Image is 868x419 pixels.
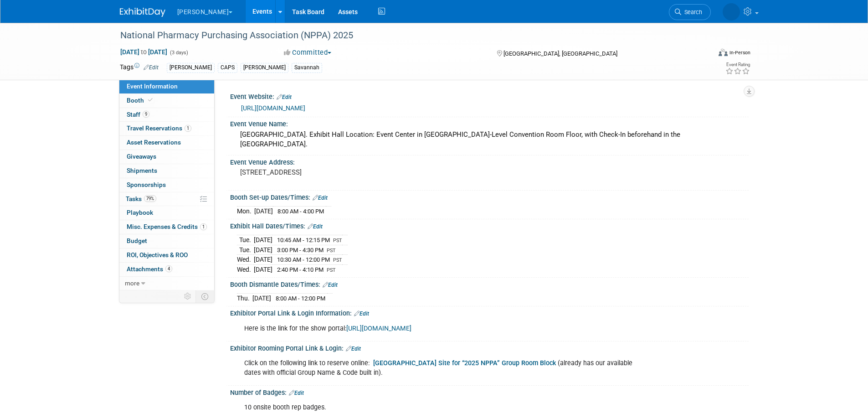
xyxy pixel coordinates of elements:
[277,208,324,215] span: 8:00 AM - 4:00 PM
[119,192,214,206] a: Tasks79%
[127,181,166,188] span: Sponsorships
[200,223,207,230] span: 1
[127,167,157,174] span: Shipments
[373,359,556,367] a: [GEOGRAPHIC_DATA] Site for “2025 NPPA” Group Room Block
[681,9,702,16] span: Search
[254,206,273,216] td: [DATE]
[127,265,172,273] span: Attachments
[277,237,330,243] span: 10:45 AM - 12:15 PM
[657,47,751,61] div: Event Format
[167,63,215,72] div: [PERSON_NAME]
[120,8,165,17] img: ExhibitDay
[241,104,305,112] a: [URL][DOMAIN_NAME]
[144,64,159,71] a: Edit
[254,255,272,265] td: [DATE]
[230,155,749,167] div: Event Venue Address:
[237,255,254,265] td: Wed.
[240,168,436,176] pre: [STREET_ADDRESS]
[238,398,648,417] div: 10 onsite booth rep badges.
[230,191,749,202] div: Booth Set-up Dates/Times:
[119,150,214,164] a: Giveaways
[346,325,411,332] a: [URL][DOMAIN_NAME]
[230,306,749,318] div: Exhibitor Portal Link & Login Information:
[719,49,728,56] img: Format-Inperson.png
[127,83,178,90] span: Event Information
[277,94,292,100] a: Edit
[238,354,648,382] div: Click on the following link to reserve online: (already has our available dates with official Gro...
[125,279,139,287] span: more
[327,248,336,253] span: PST
[237,128,742,152] div: [GEOGRAPHIC_DATA]. Exhibit Hall Location: Event Center in [GEOGRAPHIC_DATA]-Level Convention Room...
[230,117,749,129] div: Event Venue Name:
[323,282,338,288] a: Edit
[117,27,697,44] div: National Pharmacy Purchasing Association (NPPA) 2025
[119,122,214,135] a: Travel Reservations1
[346,346,361,352] a: Edit
[127,111,149,118] span: Staff
[723,3,740,21] img: Dawn Brown
[230,90,749,102] div: Event Website:
[276,295,325,302] span: 8:00 AM - 12:00 PM
[119,178,214,192] a: Sponsorships
[669,4,711,20] a: Search
[120,48,168,56] span: [DATE] [DATE]
[119,136,214,150] a: Asset Reservations
[185,125,191,132] span: 1
[218,63,237,72] div: CAPS
[313,195,328,201] a: Edit
[127,139,181,146] span: Asset Reservations
[119,108,214,122] a: Staff9
[127,209,153,216] span: Playbook
[119,206,214,220] a: Playbook
[254,235,272,245] td: [DATE]
[333,238,342,243] span: PST
[127,153,156,160] span: Giveaways
[127,251,188,259] span: ROI, Objectives & ROO
[119,80,214,93] a: Event Information
[143,111,149,118] span: 9
[195,290,214,302] td: Toggle Event Tabs
[241,63,288,72] div: [PERSON_NAME]
[277,256,330,263] span: 10:30 AM - 12:00 PM
[230,278,749,290] div: Booth Dismantle Dates/Times:
[281,48,335,57] button: Committed
[148,98,153,103] i: Booth reservation complete
[289,390,304,396] a: Edit
[354,310,369,317] a: Edit
[180,290,196,302] td: Personalize Event Tab Strip
[119,164,214,178] a: Shipments
[127,124,191,132] span: Travel Reservations
[120,62,159,73] td: Tags
[237,293,252,303] td: Thu.
[119,94,214,108] a: Booth
[237,235,254,245] td: Tue.
[126,195,156,202] span: Tasks
[230,341,749,353] div: Exhibitor Rooming Portal Link & Login:
[230,386,749,398] div: Number of Badges:
[503,50,617,57] span: [GEOGRAPHIC_DATA], [GEOGRAPHIC_DATA]
[119,277,214,290] a: more
[292,63,322,72] div: Savannah
[254,245,272,255] td: [DATE]
[139,48,148,56] span: to
[308,223,323,230] a: Edit
[729,49,750,56] div: In-Person
[119,263,214,276] a: Attachments4
[725,62,750,67] div: Event Rating
[277,266,324,273] span: 2:40 PM - 4:10 PM
[119,248,214,262] a: ROI, Objectives & ROO
[237,206,254,216] td: Mon.
[127,237,147,244] span: Budget
[144,195,156,202] span: 79%
[169,50,188,56] span: (3 days)
[127,223,207,230] span: Misc. Expenses & Credits
[165,265,172,272] span: 4
[254,264,272,274] td: [DATE]
[119,220,214,234] a: Misc. Expenses & Credits1
[327,267,336,273] span: PST
[237,264,254,274] td: Wed.
[252,293,271,303] td: [DATE]
[119,234,214,248] a: Budget
[127,97,154,104] span: Booth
